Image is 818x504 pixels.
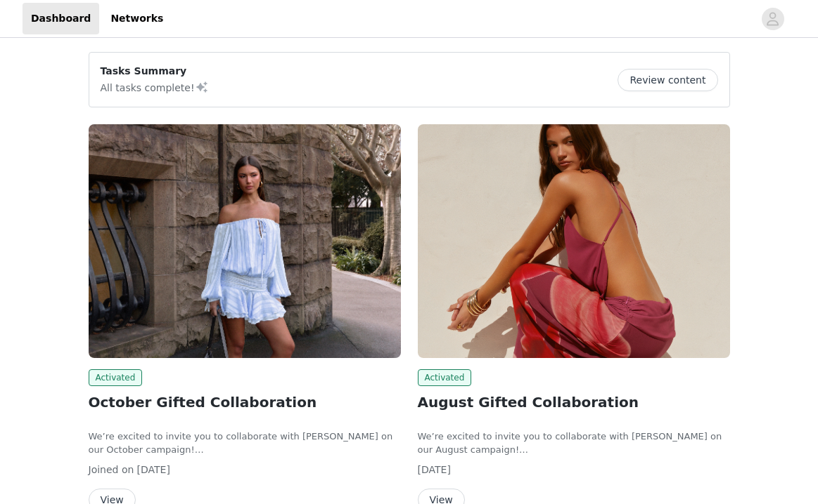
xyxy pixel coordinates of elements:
button: Review content [618,69,717,91]
span: [DATE] [137,464,170,475]
span: Joined on [89,464,134,475]
img: Peppermayo CA [89,124,401,358]
p: We’re excited to invite you to collaborate with [PERSON_NAME] on our August campaign! [418,430,730,457]
img: Peppermayo CA [418,124,730,358]
a: Dashboard [23,3,99,34]
div: avatar [766,8,779,30]
p: Tasks Summary [101,64,209,79]
p: All tasks complete! [101,79,209,95]
span: Activated [89,369,143,386]
span: Activated [418,369,472,386]
a: Networks [102,3,172,34]
span: [DATE] [418,464,451,475]
h2: October Gifted Collaboration [89,392,401,413]
h2: August Gifted Collaboration [418,392,730,413]
p: We’re excited to invite you to collaborate with [PERSON_NAME] on our October campaign! [89,430,401,457]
